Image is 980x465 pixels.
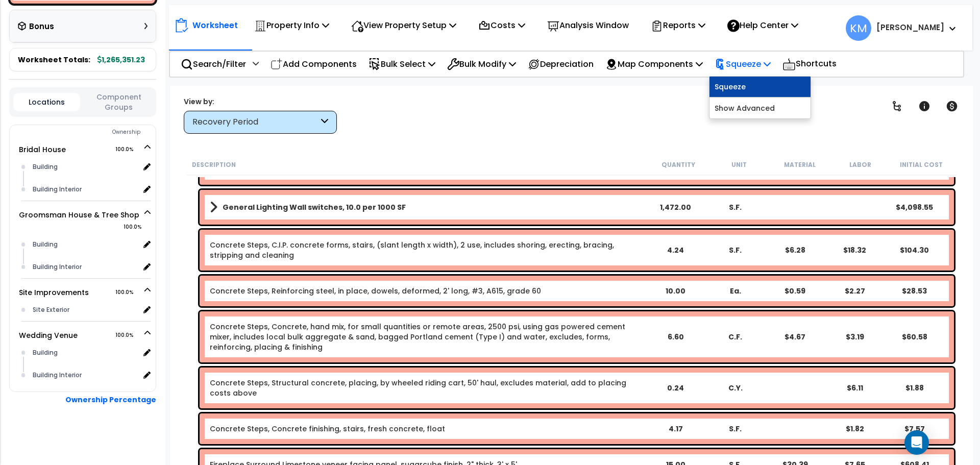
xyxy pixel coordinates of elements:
span: 100.0% [115,329,142,341]
div: Shortcuts [777,52,842,77]
div: $104.30 [885,245,944,255]
small: Unit [731,161,747,169]
div: S.F. [706,245,765,255]
p: Shortcuts [782,57,837,71]
small: Labor [849,161,871,169]
div: $18.32 [825,245,884,255]
a: Squeeze [709,77,811,97]
small: Description [192,161,236,169]
a: Individual Item [210,240,645,260]
a: Bridal House 100.0% [19,144,66,155]
a: Site Improvements 100.0% [19,287,89,298]
p: Add Components [271,57,357,71]
div: 4.17 [646,424,705,434]
span: 100.0% [124,221,151,233]
p: Depreciation [528,57,594,71]
p: Search/Filter [181,57,246,71]
div: $1.82 [825,424,884,434]
div: S.F. [706,424,765,434]
p: View Property Setup [351,18,456,32]
small: Material [784,161,816,169]
span: KM [846,15,871,41]
div: Depreciation [522,52,599,76]
h3: Bonus [29,22,54,31]
p: Reports [651,18,705,32]
div: Building [30,161,139,173]
div: 6.60 [646,332,705,342]
div: Recovery Period [192,116,318,128]
b: General Lighting Wall switches, 10.0 per 1000 SF [223,202,406,212]
div: Site Exterior [30,304,139,316]
p: Map Components [605,57,703,71]
a: Individual Item [210,424,445,434]
p: Bulk Modify [447,57,516,71]
button: Component Groups [85,91,152,113]
span: Worksheet Totals: [18,55,90,65]
div: $2.27 [825,286,884,296]
a: Show Advanced [709,98,811,118]
div: Building Interior [30,369,139,381]
div: 10.00 [646,286,705,296]
div: $1.88 [885,383,944,393]
p: Property Info [254,18,329,32]
div: $60.58 [885,332,944,342]
div: Building Interior [30,183,139,195]
div: $4.67 [766,332,824,342]
span: 100.0% [115,286,142,299]
p: Help Center [727,18,798,32]
div: Building [30,238,139,251]
div: C.F. [706,332,765,342]
a: Assembly Title [210,200,645,214]
button: Locations [13,93,80,111]
div: Ea. [706,286,765,296]
div: $3.19 [825,332,884,342]
b: Ownership Percentage [65,395,156,405]
small: Quantity [661,161,695,169]
div: $6.28 [766,245,824,255]
a: Individual Item [210,378,645,398]
div: $6.11 [825,383,884,393]
a: Individual Item [210,322,645,352]
div: $7.57 [885,424,944,434]
div: 1,472.00 [646,202,705,212]
p: Squeeze [715,57,771,71]
div: C.Y. [706,383,765,393]
div: $0.59 [766,286,824,296]
div: Building [30,347,139,359]
div: Ownership [30,126,156,138]
p: Analysis Window [547,18,629,32]
b: 1,265,351.23 [97,55,145,65]
div: 4.24 [646,245,705,255]
p: Bulk Select [369,57,435,71]
b: [PERSON_NAME] [876,22,944,33]
div: View by: [184,96,337,107]
p: Costs [478,18,525,32]
a: Wedding Venue 100.0% [19,330,78,340]
div: $4,098.55 [885,202,944,212]
div: $28.53 [885,286,944,296]
div: Open Intercom Messenger [904,430,929,455]
div: Building Interior [30,261,139,273]
span: 100.0% [115,143,142,156]
a: Individual Item [210,286,541,296]
small: Initial Cost [900,161,943,169]
div: S.F. [706,202,765,212]
div: Add Components [265,52,362,76]
div: 0.24 [646,383,705,393]
p: Worksheet [192,18,238,32]
a: Groomsman House & Tree Shop 100.0% [19,210,139,220]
